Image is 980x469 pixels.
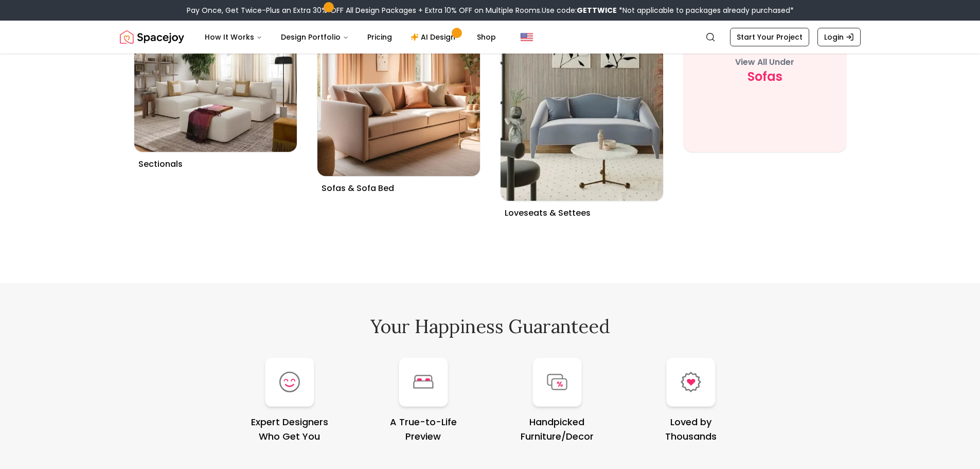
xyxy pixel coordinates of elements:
a: AI Design [402,27,467,47]
h3: Sectionals [134,152,297,170]
b: GETTWICE [577,5,617,15]
span: *Not applicable to packages already purchased* [617,5,794,15]
button: Design Portfolio [273,27,357,47]
h2: Your Happiness Guaranteed [120,316,861,337]
a: Start Your Project [730,28,809,46]
div: Pay Once, Get Twice-Plus an Extra 30% OFF All Design Packages + Extra 10% OFF on Multiple Rooms. [187,5,794,15]
img: Handpicked<br/>Furniture/Decor [547,374,567,390]
a: Spacejoy [120,27,184,47]
div: Domain: [DOMAIN_NAME] [27,27,113,35]
a: Shop [469,27,504,47]
img: logo_orange.svg [16,16,25,25]
img: Expert Designers<br/>Who Get You [279,372,300,392]
div: Loved by Thousands [628,415,754,444]
div: Domain Overview [39,61,92,67]
div: v 4.0.25 [29,16,50,25]
nav: Global [120,21,861,54]
div: Handpicked Furniture/Decor [494,415,620,444]
div: Expert Designers Who Get You [227,415,352,444]
div: A True-to-Life Preview [361,415,486,444]
p: View All Under [735,56,794,68]
span: Use code: [542,5,617,15]
button: How It Works [197,27,271,47]
h3: Loveseats & Settees [501,201,663,219]
img: website_grey.svg [16,27,25,35]
span: sofas [747,68,782,85]
img: United States [521,31,533,43]
div: Keywords by Traffic [114,61,173,67]
img: Loved by<br/>Thousands [681,372,701,392]
a: Login [817,28,861,46]
h3: Sofas & Sofa Bed [317,176,480,195]
img: A True-to-Life<br/>Preview [413,375,434,389]
img: tab_domain_overview_orange.svg [28,60,36,68]
img: Spacejoy Logo [120,27,184,47]
a: Pricing [359,27,400,47]
nav: Main [197,27,504,47]
img: tab_keywords_by_traffic_grey.svg [102,60,111,68]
